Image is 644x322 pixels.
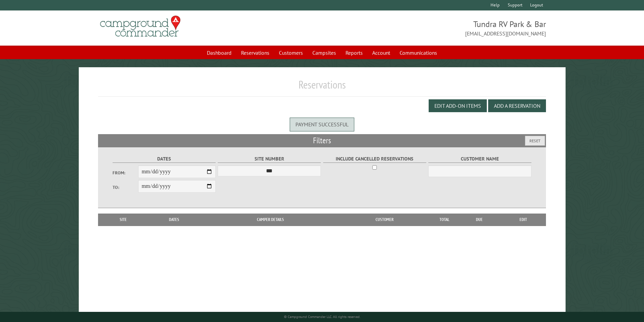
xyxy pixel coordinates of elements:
span: Tundra RV Park & Bar [EMAIL_ADDRESS][DOMAIN_NAME] [322,19,546,38]
label: To: [113,184,138,191]
a: Reports [341,46,367,59]
th: Edit [501,214,546,226]
th: Customer [338,214,431,226]
label: Customer Name [428,155,531,163]
th: Camper Details [203,214,338,226]
a: Customers [275,46,307,59]
button: Add a Reservation [488,99,546,112]
label: Site Number [218,155,321,163]
small: © Campground Commander LLC. All rights reserved. [284,315,360,319]
button: Reset [525,136,545,146]
th: Due [458,214,501,226]
h1: Reservations [98,78,546,97]
a: Campsites [308,46,340,59]
a: Communications [396,46,441,59]
img: Campground Commander [98,13,183,40]
a: Account [368,46,394,59]
label: Include Cancelled Reservations [323,155,426,163]
th: Total [431,214,458,226]
label: From: [113,170,138,176]
div: Payment successful [290,118,354,131]
button: Edit Add-on Items [429,99,487,112]
a: Reservations [237,46,273,59]
label: Dates [113,155,216,163]
a: Dashboard [203,46,236,59]
th: Dates [145,214,203,226]
h2: Filters [98,134,546,147]
th: Site [101,214,145,226]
